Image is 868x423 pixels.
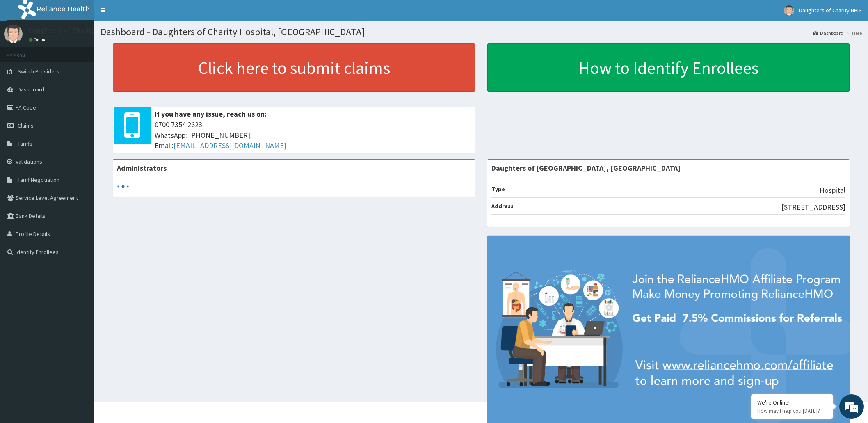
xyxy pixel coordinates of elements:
[757,407,827,414] p: How may I help you today?
[813,30,843,37] a: Dashboard
[18,86,44,93] span: Dashboard
[101,27,862,37] h1: Dashboard - Daughters of Charity Hospital, [GEOGRAPHIC_DATA]
[113,43,475,92] a: Click here to submit claims
[491,202,514,210] b: Address
[799,7,862,14] span: Daughters of Charity NHIS
[844,30,862,37] li: Here
[18,68,59,75] span: Switch Providers
[487,43,850,92] a: How to Identify Enrollees
[29,27,113,34] p: Daughters of Charity NHIS
[155,109,267,119] b: If you have any issue, reach us on:
[155,119,471,151] span: 0700 7354 2623 WhatsApp: [PHONE_NUMBER] Email:
[491,163,681,173] strong: Daughters of [GEOGRAPHIC_DATA], [GEOGRAPHIC_DATA]
[29,37,48,43] a: Online
[491,185,505,193] b: Type
[781,202,845,213] p: [STREET_ADDRESS]
[18,140,32,147] span: Tariffs
[174,141,286,150] a: [EMAIL_ADDRESS][DOMAIN_NAME]
[117,181,129,193] svg: audio-loading
[757,399,827,406] div: We're Online!
[784,5,794,16] img: User Image
[820,185,845,196] p: Hospital
[4,25,23,43] img: User Image
[18,122,34,129] span: Claims
[117,163,167,173] b: Administrators
[18,176,59,183] span: Tariff Negotiation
